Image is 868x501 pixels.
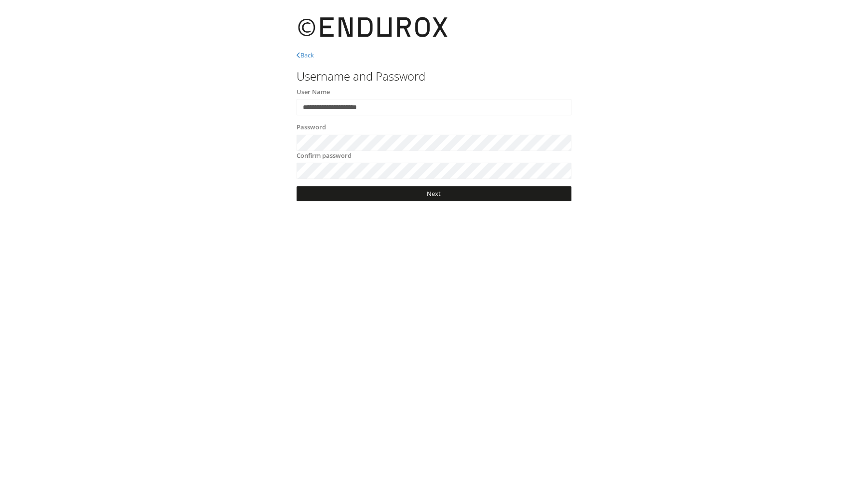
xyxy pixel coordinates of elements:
[297,51,314,59] a: Back
[297,186,571,201] a: Next
[297,10,450,46] img: Endurox_Black_Pad_2.png
[297,87,330,97] label: User Name
[297,123,326,132] label: Password
[297,151,352,161] label: Confirm password
[297,70,571,83] h3: Username and Password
